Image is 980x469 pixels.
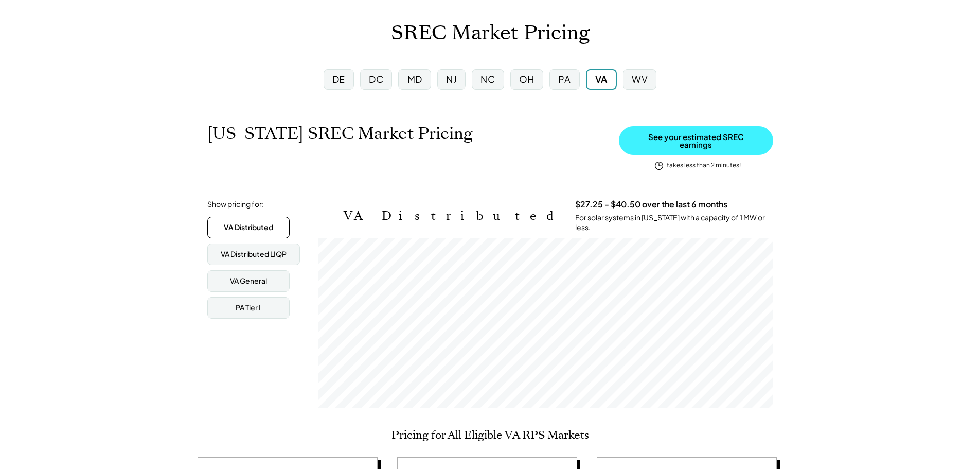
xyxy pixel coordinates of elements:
[230,276,267,286] div: VA General
[519,73,534,85] div: OH
[575,213,773,233] div: For solar systems in [US_STATE] with a capacity of 1 MW or less.
[575,199,727,210] h3: $27.25 - $40.50 over the last 6 months
[446,73,457,85] div: NJ
[619,126,773,155] button: See your estimated SREC earnings
[595,73,608,85] div: VA
[207,199,264,210] div: Show pricing for:
[236,303,261,313] div: PA Tier I
[667,161,741,170] div: takes less than 2 minutes!
[344,209,560,223] h2: VA Distributed
[480,73,495,85] div: NC
[369,73,383,85] div: DC
[224,222,273,233] div: VA Distributed
[332,73,345,85] div: DE
[407,73,422,85] div: MD
[391,21,590,45] h1: SREC Market Pricing
[391,428,589,442] h2: Pricing for All Eligible VA RPS Markets
[558,73,571,85] div: PA
[632,73,648,85] div: WV
[207,124,473,144] h1: [US_STATE] SREC Market Pricing
[221,249,287,259] div: VA Distributed LIQP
